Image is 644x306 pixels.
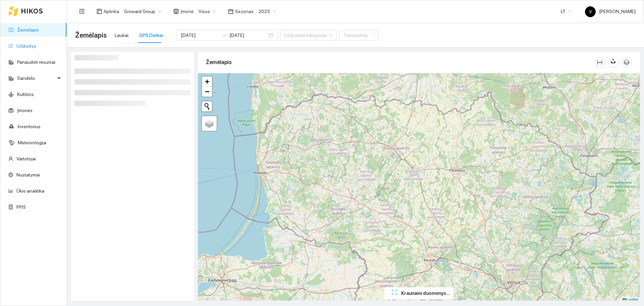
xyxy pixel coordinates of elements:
[561,6,572,16] span: LT
[124,6,161,16] span: Groward Group
[17,108,33,113] a: Įmonės
[221,33,227,38] span: to
[17,71,55,85] span: Sandėlis
[401,290,450,297] span: Kraunami duomenys...
[221,33,227,38] span: swap-right
[199,6,216,16] span: Visos
[228,9,233,14] span: calendar
[202,101,212,111] button: Initiate a new search
[589,6,592,17] span: V
[17,27,39,33] a: Žemėlapis
[18,140,46,145] a: Meteorologija
[370,33,375,38] span: loading
[206,53,594,72] div: Žemėlapis
[16,43,36,49] a: Užduotys
[16,156,36,161] a: Vartotojai
[173,9,179,14] span: shop
[79,8,85,14] span: menu-fold
[16,188,44,194] a: Ūkio analitika
[594,57,605,68] button: column-width
[205,87,209,96] span: −
[259,6,276,16] span: 2025
[115,32,128,39] div: Laukai
[202,87,212,97] a: Zoom out
[235,8,255,15] span: Sezonas :
[17,59,55,65] a: Panaudoti resursai
[229,32,267,39] input: Pabaigos data
[622,297,638,302] a: Leaflet
[180,8,195,15] span: Įmonė :
[16,172,40,177] a: Nustatymai
[585,9,636,14] span: [PERSON_NAME]
[202,116,217,131] a: Layers
[181,32,219,39] input: Pradžios data
[16,204,26,210] a: PPIS
[202,76,212,87] a: Zoom in
[18,124,41,129] a: Inventorius
[139,32,163,39] div: GPS Darbai
[75,30,107,41] span: Žemėlapis
[17,92,34,97] a: Kultūros
[104,8,120,15] span: Aplinka :
[97,9,102,14] span: layout
[205,77,209,86] span: +
[595,60,605,65] span: column-width
[75,5,89,18] button: menu-fold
